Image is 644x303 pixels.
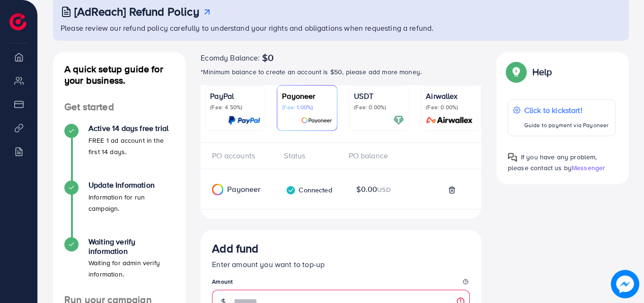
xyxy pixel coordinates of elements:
[53,101,185,113] h4: Get started
[210,104,260,111] p: (Fee: 4.50%)
[61,22,623,34] p: Please review our refund policy carefully to understand your rights and obligations when requesti...
[286,185,296,195] img: verified
[426,90,476,102] p: Airwallex
[228,115,260,126] img: card
[423,115,476,126] img: card
[88,191,174,214] p: Information for run campaign.
[212,259,470,270] p: Enter amount you want to top-up
[393,115,404,126] img: card
[88,135,174,157] p: FREE 1 ad account in the first 14 days.
[262,52,273,63] span: $0
[212,184,223,195] img: Payoneer
[88,237,174,255] h4: Waiting verify information
[88,257,174,280] p: Waiting for admin verify information.
[53,63,185,86] h4: A quick setup guide for your business.
[212,150,276,161] div: PO accounts
[524,120,609,131] p: Guide to payment via Payoneer
[210,90,260,102] p: PayPal
[611,270,639,298] img: image
[508,63,525,80] img: Popup guide
[74,5,199,18] h3: [AdReach] Refund Policy
[201,184,259,195] div: Payoneer
[301,115,332,126] img: card
[572,163,605,173] span: Messenger
[286,185,332,195] div: Connected
[201,66,481,78] p: *Minimum balance to create an account is $50, please add more money.
[341,150,406,161] div: PO balance
[53,124,185,181] li: Active 14 days free trial
[532,66,552,78] p: Help
[88,124,174,133] h4: Active 14 days free trial
[524,104,609,116] p: Click to kickstart!
[53,237,185,294] li: Waiting verify information
[88,181,174,190] h4: Update Information
[282,90,332,102] p: Payoneer
[9,13,26,30] img: logo
[354,104,404,111] p: (Fee: 0.00%)
[282,104,332,111] p: (Fee: 1.00%)
[201,52,260,63] span: Ecomdy Balance:
[354,90,404,102] p: USDT
[53,181,185,237] li: Update Information
[377,185,390,194] span: USD
[212,277,470,289] legend: Amount
[426,104,476,111] p: (Fee: 0.00%)
[508,152,597,173] span: If you have any problem, please contact us by
[212,242,258,255] h3: Add fund
[356,184,391,195] span: $0.00
[276,150,341,161] div: Status
[508,153,517,162] img: Popup guide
